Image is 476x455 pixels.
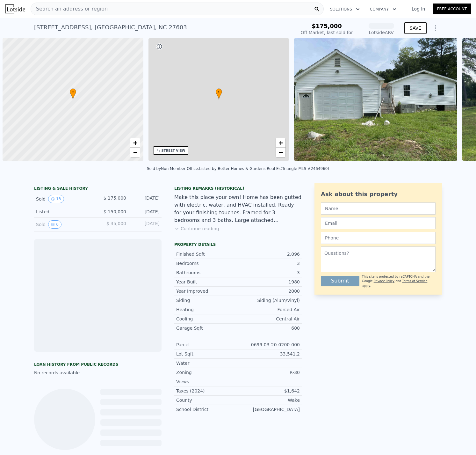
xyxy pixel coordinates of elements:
div: 0699.03-20-0200-000 [238,341,300,348]
div: Listing Remarks (Historical) [174,186,302,191]
div: Siding (Alum/Vinyl) [238,297,300,304]
a: Zoom out [276,148,285,157]
div: Listed by Better Homes & Gardens Real Es (Triangle MLS #2464960) [199,166,329,171]
div: Sold [36,195,93,203]
button: View historical data [48,195,64,203]
div: Sold [36,220,93,229]
div: School District [176,406,238,413]
button: Continue reading [174,225,219,232]
span: $ 150,000 [104,209,126,214]
a: Log In [404,6,433,12]
span: $175,000 [312,23,342,29]
div: [DATE] [131,209,160,215]
div: Garage Sqft [176,325,238,331]
div: Off Market, last sold for [301,29,353,36]
div: Loan history from public records [34,362,162,367]
div: Water [176,360,238,366]
div: Wake [238,397,300,403]
a: Zoom out [130,148,140,157]
input: Name [321,202,436,215]
div: [DATE] [131,195,160,203]
div: Forced Air [238,306,300,313]
div: 2,096 [238,251,300,257]
div: Lotside ARV [369,29,394,36]
button: Company [365,4,401,15]
div: This site is protected by reCAPTCHA and the Google and apply. [362,275,436,288]
div: Bathrooms [176,269,238,276]
span: • [70,89,76,95]
div: R-30 [238,369,300,376]
button: Show Options [429,22,442,34]
span: − [279,148,283,156]
div: $1,642 [238,388,300,394]
div: 600 [238,325,300,331]
div: 3 [238,260,300,267]
img: Sale: 94078554 Parcel: 83269301 [294,38,457,161]
div: 33,541.2 [238,351,300,357]
div: County [176,397,238,403]
div: Bedrooms [176,260,238,267]
div: Year Improved [176,288,238,294]
div: STREET VIEW [162,148,185,153]
div: • [216,88,222,99]
div: Zoning [176,369,238,376]
div: 3 [238,269,300,276]
div: [GEOGRAPHIC_DATA] [238,406,300,413]
button: SAVE [404,22,427,34]
span: Search an address or region [31,5,108,13]
div: Make this place your own! Home has been gutted with electric, water, and HVAC installed. Ready fo... [174,194,302,224]
a: Free Account [433,4,471,14]
img: Lotside [5,4,25,13]
div: Taxes (2024) [176,388,238,394]
div: Parcel [176,341,238,348]
div: Heating [176,306,238,313]
button: Submit [321,276,359,286]
div: Siding [176,297,238,304]
a: Terms of Service [402,279,427,283]
a: Zoom in [130,138,140,148]
div: Ask about this property [321,190,436,199]
div: 2000 [238,288,300,294]
span: − [133,148,137,156]
span: • [216,89,222,95]
a: Privacy Policy [374,279,394,283]
div: Central Air [238,316,300,322]
div: 1980 [238,279,300,285]
div: • [70,88,76,99]
input: Email [321,217,436,229]
span: $ 175,000 [104,195,126,201]
span: $ 35,000 [106,221,126,226]
div: [STREET_ADDRESS] , [GEOGRAPHIC_DATA] , NC 27603 [34,23,187,32]
span: + [133,139,137,147]
div: Year Built [176,279,238,285]
div: Listed [36,209,93,215]
div: Lot Sqft [176,351,238,357]
button: View historical data [48,220,61,229]
div: Finished Sqft [176,251,238,257]
a: Zoom in [276,138,285,148]
span: + [279,139,283,147]
div: No records available. [34,370,162,376]
div: Cooling [176,316,238,322]
button: Solutions [325,4,365,15]
div: [DATE] [131,220,160,229]
div: LISTING & SALE HISTORY [34,186,162,192]
div: Sold by Non Member Office . [147,166,199,171]
input: Phone [321,232,436,244]
div: Views [176,378,238,385]
div: Property details [174,242,302,247]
